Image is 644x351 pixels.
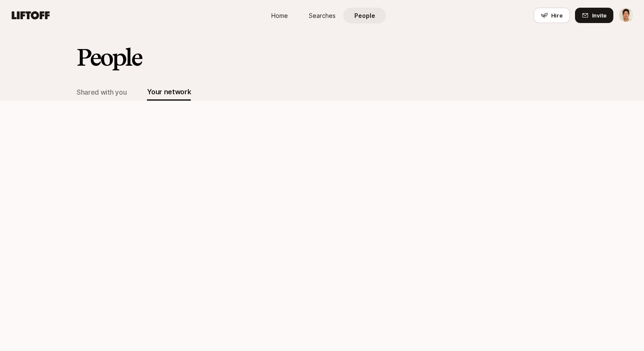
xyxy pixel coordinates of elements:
img: Jeremy Chen [619,8,633,23]
span: Searches [309,11,336,20]
span: Home [271,11,288,20]
button: Shared with you [77,84,126,101]
span: Hire [551,11,563,20]
a: Home [258,8,301,23]
a: People [343,8,386,23]
h2: People [77,44,141,70]
button: Hire [534,8,570,23]
div: Shared with you [77,87,126,98]
button: Invite [575,8,613,23]
button: Your network [147,84,191,101]
span: People [354,11,375,20]
a: Searches [301,8,343,23]
button: Jeremy Chen [618,8,634,23]
div: Your network [147,86,191,97]
span: Invite [592,11,607,20]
